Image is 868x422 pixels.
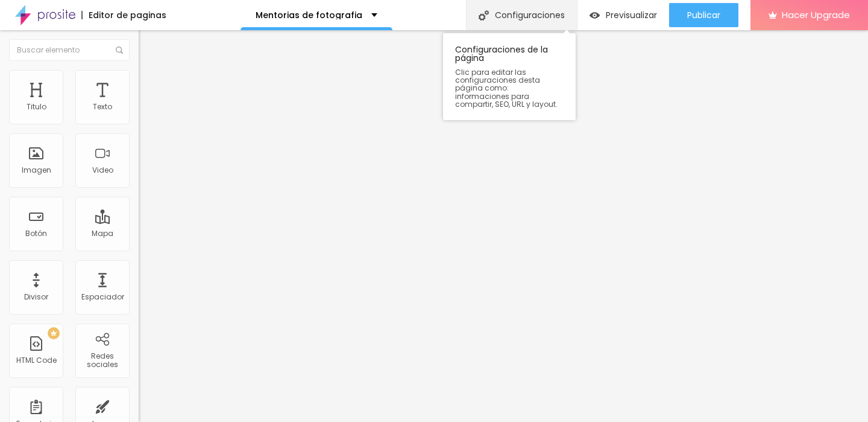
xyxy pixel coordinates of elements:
div: Video [92,166,113,174]
div: Titulo [27,103,46,111]
span: Publicar [687,10,720,20]
div: Divisor [24,293,48,301]
div: Espaciador [81,293,124,301]
span: Hacer Upgrade [782,10,850,20]
div: Redes sociales [78,352,126,369]
span: Clic para editar las configuraciones desta página como: informaciones para compartir, SEO, URL y ... [455,68,564,108]
button: Previsualizar [577,3,669,27]
div: Botón [25,229,47,238]
p: Mentorias de fotografia [256,11,362,19]
iframe: Editor [139,30,868,422]
div: Imagen [22,166,51,174]
div: Editor de paginas [81,11,166,19]
img: view-1.svg [590,10,600,21]
img: Icone [116,46,123,54]
div: Texto [93,103,112,111]
div: Mapa [92,229,113,238]
div: HTML Code [16,356,57,365]
img: Icone [479,10,489,21]
div: Configuraciones de la página [443,33,576,120]
input: Buscar elemento [9,39,130,61]
span: Previsualizar [606,10,657,20]
button: Publicar [669,3,738,27]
